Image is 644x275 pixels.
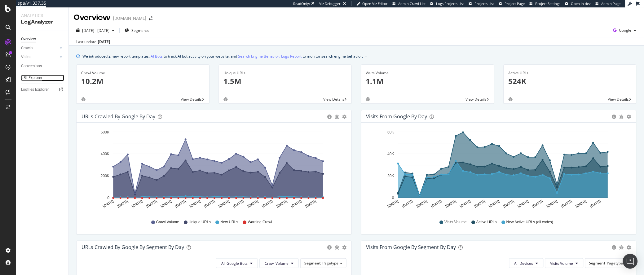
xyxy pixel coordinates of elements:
div: Viz Debugger: [319,1,342,6]
div: Visits from Google by day [366,113,427,120]
span: View Details [323,97,344,102]
button: [DATE] - [DATE] [74,25,117,35]
button: All Google Bots [216,258,258,268]
text: [DATE] [189,199,201,209]
text: [DATE] [474,199,486,209]
p: 10.2M [81,76,205,86]
a: Project Settings [530,1,561,6]
a: Overview [21,36,64,42]
span: Visits Volume [444,220,467,225]
div: bug [81,97,86,101]
text: [DATE] [218,199,230,209]
div: Open Intercom Messenger [623,254,638,269]
text: [DATE] [561,199,573,209]
div: Visits [21,54,30,60]
div: Last update [76,39,110,45]
div: [DATE] [98,39,110,45]
span: Segment [304,260,321,266]
span: Admin Page [602,1,621,6]
a: Project Page [499,1,525,6]
a: URL Explorer [21,75,64,81]
div: Visits Volume [366,70,489,76]
div: bug [335,115,339,119]
button: Visits Volume [545,258,584,268]
text: [DATE] [459,199,472,209]
span: Logs Projects List [436,1,464,6]
text: [DATE] [145,199,158,209]
a: Open Viz Editor [356,1,388,6]
div: Crawls [21,45,33,51]
div: URLs Crawled by Google by day [82,113,155,120]
text: [DATE] [174,199,187,209]
text: [DATE] [117,199,129,209]
span: Pagetype [322,260,338,266]
button: Segments [122,25,151,35]
a: Admin Page [596,1,621,6]
button: close banner [364,52,369,61]
span: New Active URLs (all codes) [506,220,553,225]
text: [DATE] [488,199,501,209]
div: bug [224,97,228,101]
span: Segments [131,28,149,33]
div: ReadOnly: [293,1,310,6]
text: [DATE] [445,199,457,209]
text: [DATE] [276,199,288,209]
a: Visits [21,54,58,60]
div: URLs Crawled by Google By Segment By Day [82,244,184,250]
span: Project Settings [536,1,561,6]
span: Pagetype [607,260,623,266]
text: [DATE] [232,199,245,209]
text: [DATE] [261,199,274,209]
div: bug [366,97,370,101]
div: Visits from Google By Segment By Day [366,244,456,250]
text: [DATE] [430,199,443,209]
div: circle-info [612,115,616,119]
div: gear [627,115,631,119]
span: Visits Volume [550,261,573,266]
a: Admin Crawl List [393,1,426,6]
text: 600K [101,130,109,134]
text: [DATE] [532,199,544,209]
div: Overview [21,36,36,42]
text: [DATE] [102,199,114,209]
div: URL Explorer [21,75,42,81]
text: 0 [392,196,394,200]
span: Open Viz Editor [363,1,388,6]
div: circle-info [327,115,332,119]
div: circle-info [612,245,616,250]
text: 20K [388,174,394,178]
a: Projects List [469,1,494,6]
span: [DATE] - [DATE] [82,28,109,33]
text: 400K [101,152,109,156]
a: Open in dev [565,1,591,6]
a: AI Bots [151,53,163,59]
text: 200K [101,174,109,178]
text: [DATE] [203,199,216,209]
div: bug [335,245,339,250]
span: Crawl Volume [265,261,289,266]
span: Crawl Volume [156,220,179,225]
button: Google [611,25,639,35]
a: Logs Projects List [430,1,464,6]
div: gear [342,245,346,250]
div: Unique URLs [224,70,347,76]
span: Segment [589,260,606,266]
text: 60K [388,130,394,134]
span: Unique URLs [189,220,211,225]
span: Project Page [505,1,525,6]
div: Overview [74,12,111,23]
text: [DATE] [589,199,602,209]
span: Warning Crawl [248,220,272,225]
div: circle-info [327,245,332,250]
text: [DATE] [160,199,172,209]
p: 524K [509,76,632,86]
div: Active URLs [509,70,632,76]
div: bug [509,97,513,101]
svg: A chart. [82,128,344,214]
span: All Google Bots [221,261,248,266]
span: New URLs [220,220,238,225]
text: [DATE] [503,199,515,209]
div: bug [620,245,624,250]
div: We introduced 2 new report templates: to track AI bot activity on your website, and to monitor se... [82,53,363,59]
